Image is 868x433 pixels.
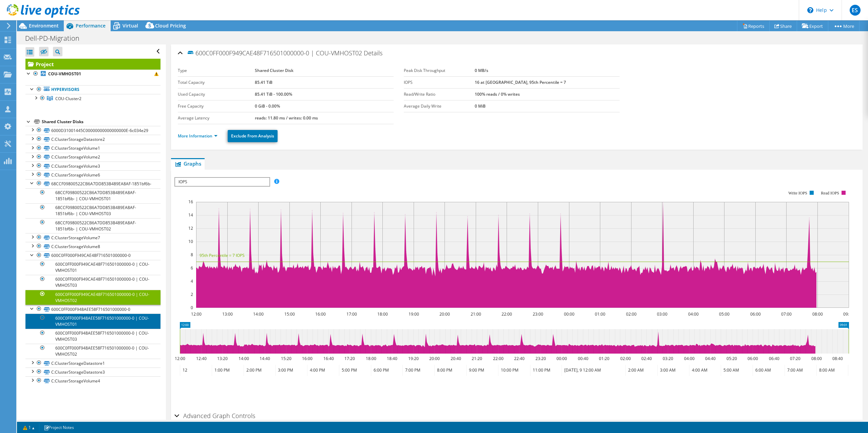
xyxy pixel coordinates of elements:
text: 08:40 [832,356,843,361]
a: Share [769,21,797,31]
text: 08:00 [812,311,823,317]
text: 17:00 [346,311,357,317]
text: 07:00 [781,311,791,317]
text: 2 [191,291,193,297]
a: Project [25,59,161,70]
span: Cloud Pricing [155,22,186,29]
text: 19:20 [408,356,418,361]
text: 06:40 [769,356,779,361]
text: 00:40 [578,356,588,361]
text: 14:00 [253,311,263,317]
text: 02:00 [626,311,636,317]
text: 95th Percentile = 7 IOPS [200,252,245,258]
text: 23:20 [535,356,546,361]
svg: \n [807,7,813,13]
text: 18:40 [386,356,397,361]
text: 12 [188,225,193,231]
text: 03:20 [662,356,673,361]
text: 02:00 [620,356,630,361]
span: ES [850,5,861,16]
text: 08:00 [811,356,822,361]
text: 20:00 [439,311,450,317]
a: C:ClusterStorageVolume3 [25,162,161,170]
text: 05:00 [719,311,729,317]
a: C:ClusterStorageVolume1 [25,144,161,153]
b: Shared Cluster Disk [255,68,294,73]
a: C:ClusterStorageVolume7 [25,233,161,242]
text: 22:40 [514,356,524,361]
span: Virtual [122,22,138,29]
a: 600C0FF000F949CAE48F716501000000-0 | COU-VMHOST03 [25,275,161,290]
text: 00:00 [556,356,567,361]
a: 68CCF09800522CB6A7DD853B489EA8AF-1851bf6b- | COU-VMHOST03 [25,203,161,218]
a: 600C0FF000F948AEE58F716501000000-0 | COU-VMHOST03 [25,329,161,344]
text: 18:00 [377,311,388,317]
a: COU-Cluster2 [25,94,161,103]
a: C:ClusterStorageDatastore2 [25,135,161,144]
a: 600C0FF000F948AEE58F716501000000-0 [25,305,161,314]
a: C:ClusterStorageVolume2 [25,153,161,162]
a: 68CCF09800522CB6A7DD853B489EA8AF-1851bf6b- [25,179,161,188]
text: 20:40 [450,356,461,361]
a: 600C0FF000F948AEE58F716501000000-0 | COU-VMHOST02 [25,344,161,359]
text: 04:00 [688,311,698,317]
label: Read/Write Ratio [404,91,475,98]
text: 14:40 [259,356,270,361]
text: 19:00 [408,311,419,317]
label: Total Capacity [178,79,255,86]
text: 15:20 [281,356,291,361]
b: 85.41 TiB [255,79,272,85]
text: 12:00 [191,311,201,317]
text: 23:00 [532,311,543,317]
div: Shared Cluster Disks [42,118,161,126]
text: 20:00 [429,356,439,361]
text: 15:00 [284,311,295,317]
text: 02:40 [641,356,652,361]
a: Project Notes [39,423,79,432]
text: 09:00 [843,311,853,317]
b: reads: 11.80 ms / writes: 0.00 ms [255,115,318,121]
text: 13:20 [217,356,227,361]
label: Type [178,67,255,74]
span: COU-Cluster2 [55,96,81,101]
a: More Information [178,133,218,139]
span: 600C0FF000F949CAE48F716501000000-0 | COU-VMHOST02 [187,49,362,57]
text: 16:40 [323,356,334,361]
a: 6000D31001445C00000000000000000E-6c034e29 [25,126,161,135]
text: 12:40 [196,356,206,361]
b: COU-VMHOST01 [48,71,81,77]
text: 03:00 [657,311,667,317]
a: 600C0FF000F948AEE58F716501000000-0 | COU-VMHOST01 [25,314,161,328]
b: 85.41 TiB - 100.00% [255,91,292,97]
span: Details [364,49,382,57]
span: Performance [76,22,106,29]
text: 16:00 [315,311,325,317]
text: 21:00 [470,311,481,317]
b: 100% reads / 0% writes [475,91,520,97]
text: 17:20 [344,356,355,361]
label: Average Daily Write [404,103,475,110]
a: Hypervisors [25,85,161,94]
text: 01:00 [595,311,605,317]
span: Environment [29,22,59,29]
a: C:ClusterStorageDatastore1 [25,359,161,368]
text: 16 [188,199,193,205]
text: 00:00 [564,311,574,317]
b: 0 MB/s [475,68,488,73]
h2: Advanced Graph Controls [174,409,255,422]
text: 04:00 [684,356,694,361]
a: 600C0FF000F949CAE48F716501000000-0 [25,251,161,260]
text: 13:00 [222,311,232,317]
text: Write IOPS [788,191,807,195]
text: 0 [191,305,193,310]
text: 10 [188,239,193,244]
a: C:ClusterStorageVolume6 [25,170,161,179]
text: 12:00 [174,356,185,361]
a: 600C0FF000F949CAE48F716501000000-0 | COU-VMHOST01 [25,260,161,275]
text: 6 [191,265,193,271]
a: More [828,21,860,31]
a: C:ClusterStorageDatastore3 [25,368,161,376]
text: 06:00 [747,356,758,361]
a: Export [797,21,828,31]
a: 68CCF09800522CB6A7DD853B489EA8AF-1851bf6b- | COU-VMHOST02 [25,218,161,233]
